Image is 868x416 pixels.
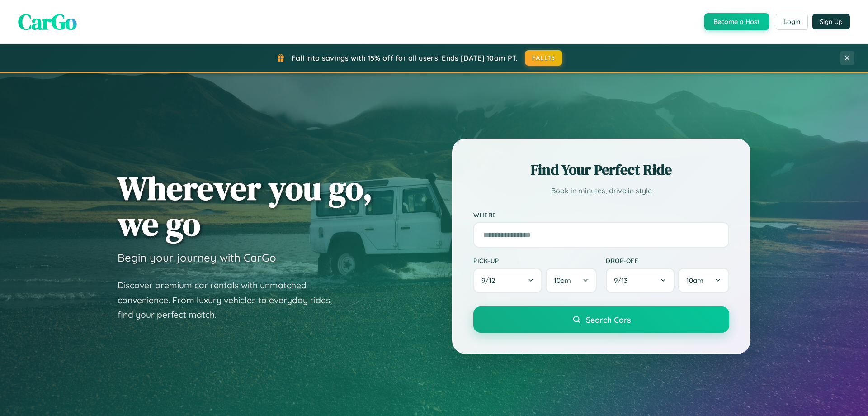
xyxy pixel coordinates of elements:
[678,268,729,293] button: 10am
[704,13,769,30] button: Become a Host
[473,257,597,264] label: Pick-up
[606,268,675,293] button: 9/13
[118,278,344,322] p: Discover premium car rentals with unmatched convenience. From luxury vehicles to everyday rides, ...
[554,276,571,285] span: 10am
[473,160,729,180] h2: Find Your Perfect Ride
[614,276,632,285] span: 9 / 13
[18,7,77,37] span: CarGo
[525,50,563,66] button: FALL15
[118,170,373,242] h1: Wherever you go, we go
[481,276,500,285] span: 9 / 12
[473,184,729,197] p: Book in minutes, drive in style
[473,211,729,219] label: Where
[812,14,850,29] button: Sign Up
[606,257,729,264] label: Drop-off
[292,53,518,62] span: Fall into savings with 15% off for all users! Ends [DATE] 10am PT.
[473,268,542,293] button: 9/12
[776,14,808,30] button: Login
[473,306,729,333] button: Search Cars
[586,315,631,325] span: Search Cars
[118,251,276,264] h3: Begin your journey with CarGo
[686,276,703,285] span: 10am
[546,268,597,293] button: 10am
